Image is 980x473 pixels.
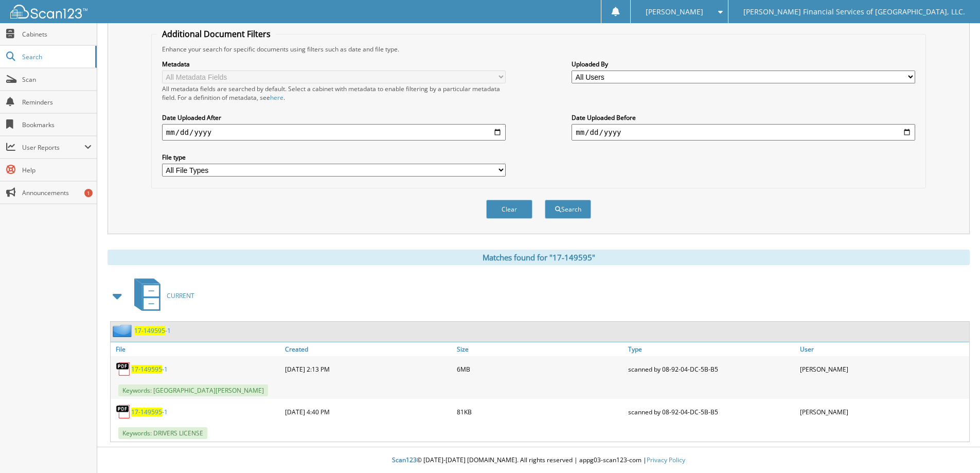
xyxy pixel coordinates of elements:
[572,124,915,141] input: end
[162,60,506,68] label: Metadata
[131,408,168,416] a: 17-149595-1
[134,326,165,335] span: 17-149595
[22,30,92,39] span: Cabinets
[572,60,915,68] label: Uploaded By
[270,93,283,102] a: here
[454,359,626,379] div: 6MB
[646,9,703,15] span: [PERSON_NAME]
[134,326,171,335] a: 17-149595-1
[797,359,969,379] div: [PERSON_NAME]
[282,401,454,422] div: [DATE] 4:40 PM
[162,113,506,122] label: Date Uploaded After
[113,324,134,337] img: folder2.png
[626,342,797,356] a: Type
[157,45,920,54] div: Enhance your search for specific documents using filters such as date and file type.
[116,361,131,377] img: PDF.png
[84,189,93,197] div: 1
[22,143,84,152] span: User Reports
[626,359,797,379] div: scanned by 08-92-04-DC-5B-B5
[22,98,92,107] span: Reminders
[162,84,506,102] div: All metadata fields are searched by default. Select a cabinet with metadata to enable filtering b...
[118,427,207,439] span: Keywords: DRIVERS LICENSE
[108,250,970,265] div: Matches found for "17-149595"
[797,342,969,356] a: User
[111,342,282,356] a: File
[545,200,591,219] button: Search
[282,359,454,379] div: [DATE] 2:13 PM
[118,384,268,396] span: Keywords: [GEOGRAPHIC_DATA][PERSON_NAME]
[157,28,276,40] legend: Additional Document Filters
[797,401,969,422] div: [PERSON_NAME]
[10,5,87,19] img: scan123-logo-white.svg
[97,448,980,473] div: © [DATE]-[DATE] [DOMAIN_NAME]. All rights reserved | appg03-scan123-com |
[22,120,92,129] span: Bookmarks
[162,153,506,162] label: File type
[22,75,92,84] span: Scan
[454,342,626,356] a: Size
[128,275,194,316] a: CURRENT
[392,456,417,464] span: Scan123
[131,365,168,374] a: 17-149595-1
[486,200,532,219] button: Clear
[131,365,162,374] span: 17-149595
[743,9,965,15] span: [PERSON_NAME] Financial Services of [GEOGRAPHIC_DATA], LLC.
[116,404,131,419] img: PDF.png
[167,291,194,300] span: CURRENT
[131,408,162,416] span: 17-149595
[647,456,685,464] a: Privacy Policy
[22,166,92,174] span: Help
[572,113,915,122] label: Date Uploaded Before
[22,188,92,197] span: Announcements
[454,401,626,422] div: 81KB
[162,124,506,141] input: start
[282,342,454,356] a: Created
[626,401,797,422] div: scanned by 08-92-04-DC-5B-B5
[22,52,90,61] span: Search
